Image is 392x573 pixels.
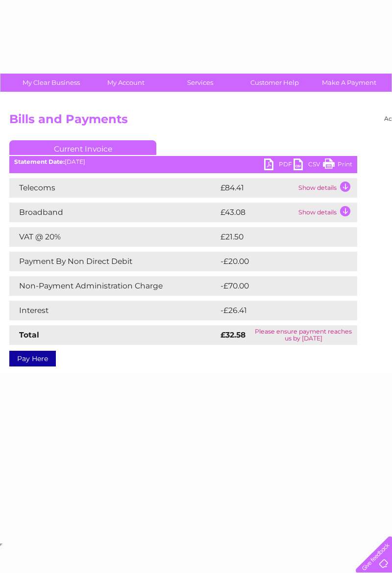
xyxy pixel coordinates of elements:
td: Show details [296,203,357,222]
td: Broadband [9,203,218,222]
a: My Account [85,74,166,92]
td: Telecoms [9,178,218,198]
a: Pay Here [9,351,56,366]
td: Non-Payment Administration Charge [9,276,218,296]
a: Services [160,74,241,92]
a: Print [323,158,352,173]
td: -£70.00 [218,276,340,296]
td: £43.08 [218,203,296,222]
strong: £32.58 [220,330,245,339]
a: Current Invoice [9,140,156,155]
b: Statement Date: [14,158,65,165]
a: Customer Help [234,74,315,92]
td: Payment By Non Direct Debit [9,252,218,271]
td: £21.50 [218,227,337,247]
td: -£20.00 [218,252,340,271]
td: Interest [9,301,218,320]
strong: Total [19,330,39,339]
a: My Clear Business [11,74,92,92]
td: VAT @ 20% [9,227,218,247]
a: Make A Payment [309,74,390,92]
td: Please ensure payment reaches us by [DATE] [249,325,357,345]
a: CSV [294,158,323,173]
td: -£26.41 [218,301,339,320]
a: PDF [264,158,294,173]
td: £84.41 [218,178,296,198]
div: [DATE] [9,158,357,165]
td: Show details [296,178,357,198]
